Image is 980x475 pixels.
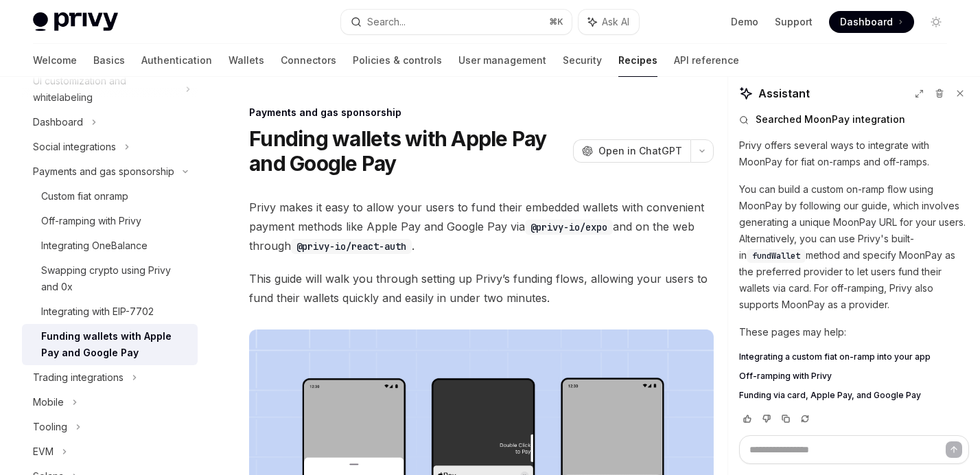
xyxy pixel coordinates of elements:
[41,303,154,320] div: Integrating with EIP-7702
[41,213,141,229] div: Off-ramping with Privy
[367,14,406,30] div: Search...
[353,44,442,77] a: Policies & controls
[739,371,832,382] span: Off-ramping with Privy
[249,269,714,308] span: This guide will walk you through setting up Privy’s funding flows, allowing your users to fund th...
[33,139,116,155] div: Social integrations
[281,44,336,77] a: Connectors
[829,11,914,33] a: Dashboard
[758,85,810,102] span: Assistant
[249,106,714,119] div: Payments and gas sponsorship
[41,328,189,361] div: Funding wallets with Apple Pay and Google Pay
[291,239,412,254] code: @privy-io/react-auth
[33,12,118,32] img: light logo
[739,390,921,401] span: Funding via card, Apple Pay, and Google Pay
[22,258,198,299] a: Swapping crypto using Privy and 0x
[739,113,969,126] button: Searched MoonPay integration
[739,351,931,362] span: Integrating a custom fiat on-ramp into your app
[739,371,969,382] a: Off-ramping with Privy
[22,233,198,258] a: Integrating OneBalance
[33,369,124,386] div: Trading integrations
[731,15,758,29] a: Demo
[141,44,212,77] a: Authentication
[573,139,690,163] button: Open in ChatGPT
[249,198,714,255] span: Privy makes it easy to allow your users to fund their embedded wallets with convenient payment me...
[458,44,546,77] a: User management
[22,184,198,209] a: Custom fiat onramp
[775,15,813,29] a: Support
[341,10,571,34] button: Search...⌘K
[33,163,174,180] div: Payments and gas sponsorship
[739,390,969,401] a: Funding via card, Apple Pay, and Google Pay
[925,11,947,33] button: Toggle dark mode
[41,262,189,295] div: Swapping crypto using Privy and 0x
[41,237,148,254] div: Integrating OneBalance
[739,351,969,362] a: Integrating a custom fiat on-ramp into your app
[33,443,54,460] div: EVM
[22,209,198,233] a: Off-ramping with Privy
[33,394,64,410] div: Mobile
[33,44,77,77] a: Welcome
[22,324,198,365] a: Funding wallets with Apple Pay and Google Pay
[579,10,639,34] button: Ask AI
[598,144,682,158] span: Open in ChatGPT
[739,324,969,340] p: These pages may help:
[33,114,83,130] div: Dashboard
[618,44,657,77] a: Recipes
[739,181,969,313] p: You can build a custom on-ramp flow using MoonPay by following our guide, which involves generati...
[525,220,613,235] code: @privy-io/expo
[22,299,198,324] a: Integrating with EIP-7702
[674,44,739,77] a: API reference
[549,16,563,27] span: ⌘ K
[602,15,629,29] span: Ask AI
[33,419,67,435] div: Tooling
[752,251,800,262] span: fundWallet
[756,113,905,126] span: Searched MoonPay integration
[739,137,969,170] p: Privy offers several ways to integrate with MoonPay for fiat on-ramps and off-ramps.
[249,126,568,176] h1: Funding wallets with Apple Pay and Google Pay
[840,15,893,29] span: Dashboard
[563,44,602,77] a: Security
[93,44,125,77] a: Basics
[41,188,128,205] div: Custom fiat onramp
[946,441,962,458] button: Send message
[229,44,264,77] a: Wallets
